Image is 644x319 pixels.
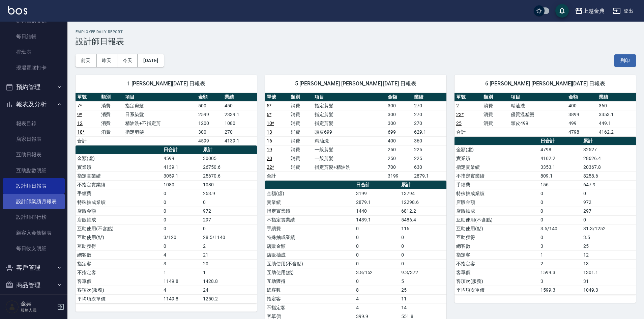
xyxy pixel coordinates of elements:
[539,180,582,189] td: 156
[267,156,272,161] a: 20
[400,277,446,286] td: 5
[123,128,197,136] td: 指定剪髮
[76,54,96,67] button: 前天
[265,171,289,180] td: 合計
[597,119,636,128] td: 449.1
[400,268,446,277] td: 9.3/372
[386,128,412,136] td: 699
[582,145,636,154] td: 32527
[223,110,257,119] td: 2339.1
[386,136,412,145] td: 400
[539,171,582,180] td: 809.1
[582,268,636,277] td: 1301.1
[463,80,628,87] span: 6 [PERSON_NAME] [PERSON_NAME][DATE] 日報表
[3,276,65,294] button: 商品管理
[265,242,354,250] td: 店販金額
[123,101,197,110] td: 指定剪髮
[3,178,65,194] a: 設計師日報表
[265,250,354,259] td: 店販抽成
[76,268,162,277] td: 不指定客
[597,93,636,102] th: 業績
[162,250,201,259] td: 4
[313,119,386,128] td: 指定剪髮
[76,233,162,242] td: 互助使用(點)
[412,163,446,171] td: 630
[223,101,257,110] td: 450
[76,93,99,102] th: 單號
[289,136,313,145] td: 消費
[289,163,313,171] td: 消費
[482,110,509,119] td: 消費
[313,163,386,171] td: 指定剪髮+精油洗
[400,259,446,268] td: 0
[582,286,636,294] td: 1049.3
[539,215,582,224] td: 0
[162,286,201,294] td: 4
[162,198,201,207] td: 0
[201,163,257,171] td: 26750.6
[582,171,636,180] td: 8258.6
[201,215,257,224] td: 297
[539,268,582,277] td: 1599.3
[99,101,123,110] td: 消費
[455,233,539,242] td: 互助獲得
[354,215,400,224] td: 1439.1
[455,259,539,268] td: 不指定客
[162,277,201,286] td: 1149.8
[539,277,582,286] td: 3
[3,60,65,76] a: 現場電腦打卡
[201,294,257,303] td: 1250.2
[354,286,400,294] td: 8
[456,103,459,108] a: 2
[197,93,223,102] th: 金額
[539,137,582,145] th: 日合計
[597,128,636,136] td: 4162.2
[354,303,400,312] td: 4
[313,154,386,163] td: 一般剪髮
[21,307,55,313] p: 服務人員
[354,207,400,215] td: 1440
[610,5,636,17] button: 登出
[354,277,400,286] td: 0
[482,119,509,128] td: 消費
[455,189,539,198] td: 特殊抽成業績
[400,189,446,198] td: 13794
[567,101,597,110] td: 400
[386,154,412,163] td: 250
[138,54,164,67] button: [DATE]
[162,242,201,250] td: 0
[3,147,65,162] a: 互助日報表
[482,93,509,102] th: 類別
[267,138,272,143] a: 16
[539,163,582,171] td: 3353.1
[455,207,539,215] td: 店販抽成
[539,189,582,198] td: 0
[509,119,567,128] td: 頭皮499
[412,101,446,110] td: 270
[162,145,201,154] th: 日合計
[572,4,607,18] button: 上越金典
[123,119,197,128] td: 精油洗+不指定剪
[265,224,354,233] td: 手續費
[539,242,582,250] td: 3
[555,4,569,18] button: save
[99,93,123,102] th: 類別
[3,241,65,256] a: 每日收支明細
[289,110,313,119] td: 消費
[455,277,539,286] td: 客項次(服務)
[3,163,65,178] a: 互助點數明細
[354,233,400,242] td: 0
[386,119,412,128] td: 300
[76,224,162,233] td: 互助使用(不含點)
[354,294,400,303] td: 4
[76,145,257,303] table: a dense table
[582,233,636,242] td: 3.5
[412,110,446,119] td: 270
[197,101,223,110] td: 500
[455,163,539,171] td: 指定實業績
[539,198,582,207] td: 0
[400,207,446,215] td: 6812.2
[123,93,197,102] th: 項目
[76,250,162,259] td: 總客數
[267,129,272,135] a: 13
